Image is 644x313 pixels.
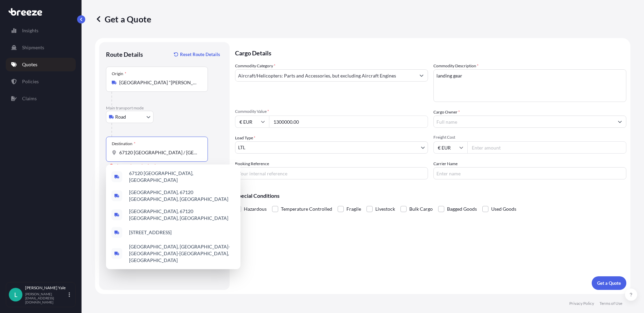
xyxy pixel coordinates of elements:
p: Claims [22,95,37,102]
p: Quotes [22,61,37,68]
input: Full name [434,116,614,128]
input: Type amount [269,116,428,128]
p: Insights [22,27,38,34]
span: [GEOGRAPHIC_DATA], 67120 [GEOGRAPHIC_DATA], [GEOGRAPHIC_DATA] [129,189,235,203]
input: Enter name [433,167,626,179]
span: Road [115,114,126,120]
p: Route Details [106,50,143,58]
span: Livestock [375,204,395,214]
input: Enter amount [467,141,626,154]
div: Please select a destination [109,162,160,169]
label: Carrier Name [433,160,458,167]
span: Load Type [235,135,255,141]
input: Select a commodity type [235,69,415,82]
label: Commodity Description [433,63,479,69]
p: Main transport mode [106,105,223,111]
p: Terms of Use [600,301,622,306]
span: LTL [238,144,245,151]
p: Policies [22,78,39,85]
span: Bagged Goods [447,204,477,214]
span: [GEOGRAPHIC_DATA], [GEOGRAPHIC_DATA]-[GEOGRAPHIC_DATA]-[GEOGRAPHIC_DATA], [GEOGRAPHIC_DATA] [129,243,235,264]
button: Show suggestions [415,69,428,82]
span: Fragile [346,204,361,214]
p: [PERSON_NAME][EMAIL_ADDRESS][DOMAIN_NAME] [25,292,67,304]
input: Origin [119,79,199,86]
p: Get a Quote [597,280,621,286]
div: Show suggestions [106,164,240,269]
span: [GEOGRAPHIC_DATA], 67120 [GEOGRAPHIC_DATA], [GEOGRAPHIC_DATA] [129,208,235,222]
div: Destination [112,141,136,146]
button: Select transport [106,111,154,123]
span: Hazardous [244,204,267,214]
p: Get a Quote [95,14,151,24]
p: Cargo Details [235,42,626,63]
p: Special Conditions [235,193,626,198]
span: Freight Cost [433,135,626,140]
button: Show suggestions [614,116,626,128]
span: [STREET_ADDRESS] [129,229,172,236]
label: Commodity Category [235,63,275,69]
span: Used Goods [491,204,516,214]
div: Origin [112,71,126,76]
input: Destination [119,149,199,156]
input: Your internal reference [235,167,428,179]
p: [PERSON_NAME] Yale [25,285,67,291]
p: Reset Route Details [180,51,220,58]
span: Bulk Cargo [409,204,433,214]
span: Commodity Value [235,109,428,114]
span: Temperature Controlled [281,204,332,214]
span: 67120 [GEOGRAPHIC_DATA], [GEOGRAPHIC_DATA] [129,170,235,184]
label: Cargo Owner [433,109,460,116]
p: Shipments [22,44,44,51]
p: Privacy Policy [569,301,594,306]
label: Booking Reference [235,160,269,167]
span: L [14,291,17,298]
